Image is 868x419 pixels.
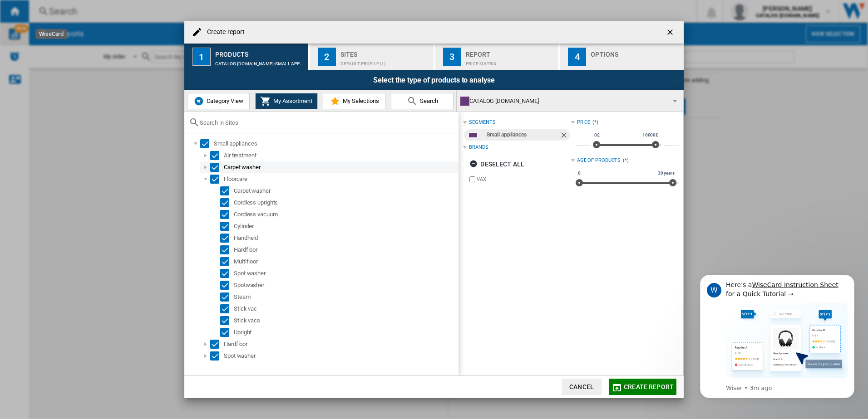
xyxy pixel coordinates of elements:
div: Upright [234,328,457,337]
span: My Assortment [271,97,312,104]
iframe: Intercom notifications message [686,267,868,404]
md-checkbox: Select [220,292,234,302]
div: Small appliances [487,129,559,141]
div: Default profile (1) [340,57,430,66]
h4: Create report [202,28,245,37]
div: Brands [469,144,488,151]
button: Deselect all [467,156,527,172]
button: Create report [609,379,676,395]
div: Cordless uprights [234,198,457,207]
span: Search [418,97,438,104]
div: Handheld [234,234,457,243]
button: Category View [187,93,250,109]
div: 3 [443,48,461,66]
div: Stick vac [234,304,457,313]
div: Carpet washer [224,163,457,172]
div: CATALOG [DOMAIN_NAME]:Small appliances [215,57,305,66]
ng-md-icon: getI18NText('BUTTONS.CLOSE_DIALOG') [666,28,676,39]
div: 1 [192,48,211,66]
button: 3 Report Price Matrix [435,44,560,70]
div: Steam [234,292,457,302]
span: My Selections [340,97,379,104]
md-checkbox: Select [220,222,234,231]
button: Search [391,93,454,109]
div: Air treatment [224,151,457,160]
md-checkbox: Select [210,340,224,349]
md-checkbox: Select [220,328,234,337]
div: Floorcare [224,175,457,184]
div: Price [577,119,591,126]
md-checkbox: Select [220,186,234,195]
span: 10000£ [641,132,660,139]
button: Cancel [562,379,602,395]
md-checkbox: Select [220,304,234,313]
span: 0£ [593,132,601,139]
md-checkbox: Select [220,281,234,290]
div: Carpet washer [234,186,457,195]
div: Price Matrix [466,57,555,66]
div: Report [466,47,555,57]
label: VAX [477,176,571,183]
button: getI18NText('BUTTONS.CLOSE_DIALOG') [662,23,680,41]
md-checkbox: Select [220,257,234,266]
button: 4 Options [560,44,684,70]
md-checkbox: Select [210,175,224,184]
div: Spot washer [224,351,457,361]
img: wiser-icon-blue.png [193,96,204,107]
div: Options [591,47,680,57]
span: Create report [624,383,674,390]
div: Products [215,47,305,57]
div: Cylinder [234,222,457,231]
div: CATALOG [DOMAIN_NAME] [460,95,665,107]
md-checkbox: Select [220,210,234,219]
md-checkbox: Select [220,269,234,278]
md-checkbox: Select [220,198,234,207]
ng-md-icon: Remove [559,131,570,141]
md-checkbox: Select [210,151,224,160]
div: Small appliances [214,139,457,148]
md-checkbox: Select [210,351,224,361]
div: 4 [568,48,586,66]
input: brand.name [469,176,475,182]
div: Select the type of products to analyse [184,70,684,90]
md-checkbox: Select [200,139,214,148]
div: Age of products [577,157,621,164]
button: My Selections [323,93,385,109]
div: Spotwasher [234,281,457,290]
div: 2 [318,48,336,66]
input: Search in Sites [200,119,454,126]
div: Hardfloor [224,340,457,349]
md-checkbox: Select [220,245,234,254]
span: 30 years [656,170,676,177]
div: Spot washer [234,269,457,278]
div: Hardfloor [234,245,457,254]
md-checkbox: Select [210,163,224,172]
span: 0 [577,170,582,177]
button: 2 Sites Default profile (1) [310,44,434,70]
div: Cordless vacuum [234,210,457,219]
md-checkbox: Select [220,234,234,243]
button: 1 Products CATALOG [DOMAIN_NAME]:Small appliances [184,44,309,70]
span: Category View [204,97,243,104]
div: Stick vacs [234,316,457,325]
div: Deselect all [469,156,524,172]
div: segments [469,119,495,126]
md-checkbox: Select [220,316,234,325]
button: My Assortment [255,93,318,109]
div: Multifloor [234,257,457,266]
div: Sites [340,47,430,57]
